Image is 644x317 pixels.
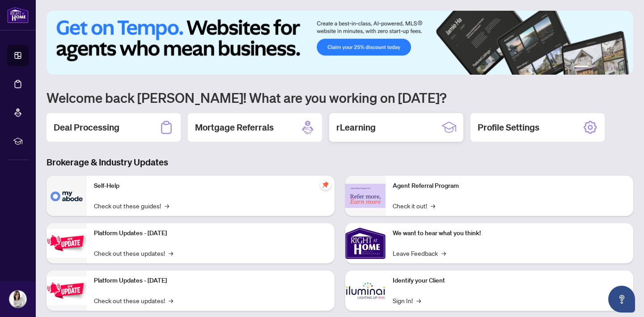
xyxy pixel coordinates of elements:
h1: Welcome back [PERSON_NAME]! What are you working on [DATE]? [47,89,633,106]
h2: rLearning [336,121,376,134]
button: 2 [592,66,596,69]
img: Slide 0 [47,11,633,75]
a: Sign In!→ [393,296,421,305]
span: → [416,296,421,305]
button: 3 [599,66,603,69]
img: Self-Help [47,176,87,216]
h3: Brokerage & Industry Updates [47,156,633,169]
img: Platform Updates - July 8, 2025 [47,276,87,304]
img: Profile Icon [9,291,26,308]
span: → [169,248,173,258]
h2: Deal Processing [54,121,119,134]
img: logo [7,7,29,23]
span: → [169,296,173,305]
p: Platform Updates - [DATE] [94,228,327,238]
span: pushpin [320,179,331,190]
span: → [441,248,446,258]
button: 6 [621,66,624,69]
h2: Profile Settings [478,121,539,134]
p: Self-Help [94,181,327,191]
button: 1 [574,66,589,69]
p: Agent Referral Program [393,181,626,191]
img: Agent Referral Program [345,184,386,208]
p: Platform Updates - [DATE] [94,276,327,286]
span: → [165,201,169,211]
a: Leave Feedback→ [393,248,446,258]
span: → [431,201,435,211]
button: Open asap [608,286,635,313]
a: Check out these updates!→ [94,296,173,305]
img: We want to hear what you think! [345,223,386,263]
button: 4 [606,66,610,69]
img: Identify your Client [345,271,386,311]
p: We want to hear what you think! [393,228,626,238]
p: Identify your Client [393,276,626,286]
img: Platform Updates - July 21, 2025 [47,229,87,257]
a: Check it out!→ [393,201,435,211]
a: Check out these guides!→ [94,201,169,211]
h2: Mortgage Referrals [195,121,274,134]
a: Check out these updates!→ [94,248,173,258]
button: 5 [614,66,617,69]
